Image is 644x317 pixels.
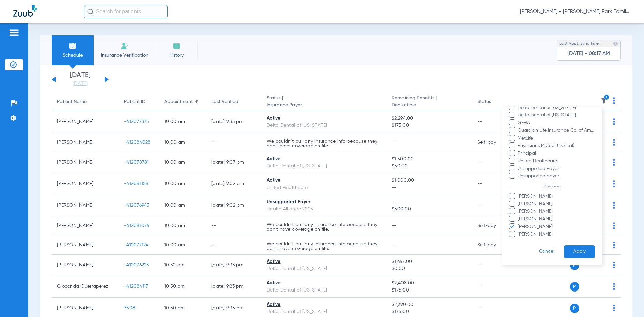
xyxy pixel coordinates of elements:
button: Apply [564,245,595,258]
span: Unsupported Payer [517,165,595,172]
span: Guardian Life Insurance Co. of America [517,127,595,134]
span: [PERSON_NAME] [517,223,595,230]
button: Cancel [530,245,564,258]
span: United Healthcare [517,158,595,165]
span: Delta Dental of [US_STATE] [517,104,595,111]
span: Unsupported payer [517,173,595,180]
span: Principal [517,150,595,157]
span: Provider [539,184,565,189]
span: [PERSON_NAME] [517,231,595,238]
span: [PERSON_NAME] [517,201,595,208]
span: Delta Dental of [US_STATE] [517,112,595,119]
span: MetLife [517,135,595,142]
span: Physicians Mutual (Dental) [517,142,595,149]
span: [PERSON_NAME] [517,216,595,223]
span: [PERSON_NAME] [517,193,595,200]
span: GEHA [517,119,595,126]
span: [PERSON_NAME] [517,208,595,215]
